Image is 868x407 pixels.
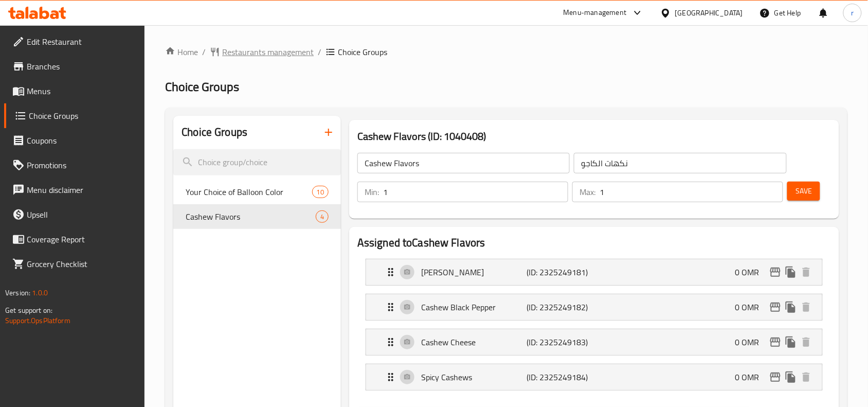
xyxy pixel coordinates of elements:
button: duplicate [783,369,799,385]
a: Coupons [4,128,145,153]
span: r [851,7,854,19]
span: Branches [27,60,137,73]
button: duplicate [783,264,799,280]
p: Cashew Cheese [421,336,527,348]
span: Edit Restaurant [27,36,137,48]
button: duplicate [783,334,799,350]
button: delete [799,264,814,280]
a: Edit Restaurant [4,29,145,54]
nav: breadcrumb [165,46,847,58]
span: Promotions [27,159,137,171]
button: Save [787,182,820,201]
span: Menus [27,85,137,97]
li: / [318,46,321,58]
div: Your Choice of Balloon Color10 [173,180,341,204]
button: duplicate [783,299,799,315]
button: edit [768,264,783,280]
div: [GEOGRAPHIC_DATA] [675,7,743,19]
span: Your Choice of Balloon Color [186,186,312,198]
div: Cashew Flavors4 [173,204,341,229]
div: Expand [366,364,822,390]
p: (ID: 2325249183) [527,336,597,348]
div: Choices [312,186,329,198]
span: Save [795,185,812,198]
a: Choice Groups [4,103,145,128]
button: delete [799,334,814,350]
p: [PERSON_NAME] [421,266,527,278]
div: Expand [366,329,822,355]
a: Menus [4,79,145,103]
span: 4 [316,212,328,222]
span: Cashew Flavors [186,210,316,223]
li: Expand [357,360,831,395]
span: Coverage Report [27,233,137,245]
span: Grocery Checklist [27,258,137,270]
a: Branches [4,54,145,79]
input: search [173,149,341,175]
a: Grocery Checklist [4,252,145,276]
a: Menu disclaimer [4,178,145,202]
p: (ID: 2325249181) [527,266,597,278]
span: Upsell [27,208,137,221]
button: edit [768,299,783,315]
li: Expand [357,255,831,290]
a: Restaurants management [210,46,314,58]
li: Expand [357,290,831,325]
p: 0 OMR [735,266,768,278]
div: Expand [366,259,822,285]
p: (ID: 2325249182) [527,301,597,313]
div: Expand [366,294,822,320]
div: Menu-management [564,7,627,19]
span: Coupons [27,134,137,147]
span: 10 [313,187,328,197]
span: Choice Groups [338,46,387,58]
a: Upsell [4,202,145,227]
span: Choice Groups [165,75,239,98]
p: (ID: 2325249184) [527,371,597,383]
button: edit [768,369,783,385]
h2: Choice Groups [182,125,247,140]
span: Menu disclaimer [27,184,137,196]
p: Cashew Black Pepper [421,301,527,313]
span: Restaurants management [222,46,314,58]
span: Version: [5,286,30,299]
p: 0 OMR [735,371,768,383]
button: edit [768,334,783,350]
p: 0 OMR [735,301,768,313]
p: 0 OMR [735,336,768,348]
a: Promotions [4,153,145,178]
button: delete [799,299,814,315]
a: Home [165,46,198,58]
button: delete [799,369,814,385]
span: 1.0.0 [32,286,48,299]
span: Choice Groups [29,110,137,122]
p: Min: [365,186,379,198]
p: Max: [580,186,595,198]
span: Get support on: [5,304,52,317]
h2: Assigned to Cashew Flavors [357,235,831,251]
p: Spicy Cashews [421,371,527,383]
a: Coverage Report [4,227,145,252]
a: Support.OpsPlatform [5,314,70,327]
li: / [202,46,206,58]
h3: Cashew Flavors (ID: 1040408) [357,128,831,145]
li: Expand [357,325,831,360]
